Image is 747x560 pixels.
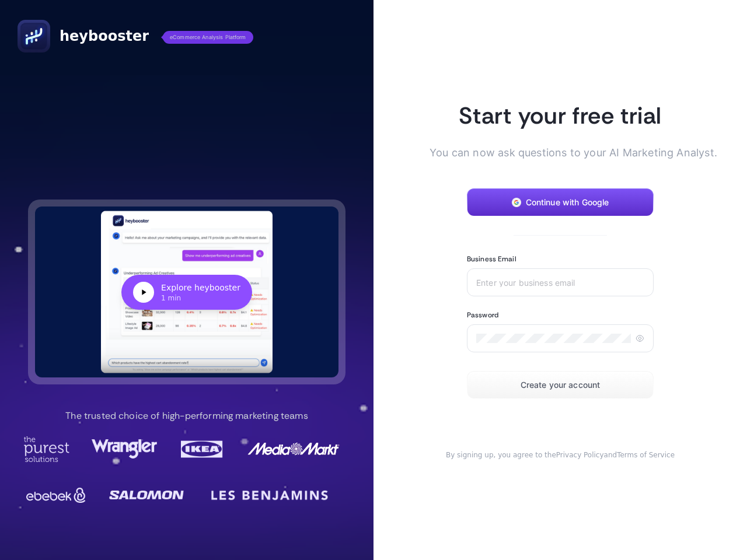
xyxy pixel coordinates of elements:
span: By signing up, you agree to the [446,451,556,459]
img: Purest [23,436,70,462]
img: MediaMarkt [247,436,340,462]
a: heyboostereCommerce Analysis Platform [18,20,253,52]
img: LesBenjamin [204,481,335,509]
label: Business Email [467,254,516,264]
span: heybooster [60,27,149,45]
label: Password [467,310,498,320]
span: Create your account [521,380,601,390]
img: Wrangler [92,436,157,462]
a: Privacy Policy [556,451,604,459]
span: Continue with Google [526,198,609,207]
img: Salomon [109,484,184,507]
div: 1 min [161,293,240,303]
img: Ebebek [23,484,89,507]
span: eCommerce Analysis Platform [163,31,253,44]
p: The trusted choice of high-performing marketing teams [65,409,308,423]
button: Continue with Google [467,188,654,216]
button: Create your account [467,371,654,399]
h1: Start your free trial [430,100,691,131]
a: Terms of Service [617,451,675,459]
div: Explore heybooster [161,282,240,293]
div: and [430,450,691,460]
button: Explore heybooster1 min [35,206,338,377]
p: You can now ask questions to your AI Marketing Analyst. [430,145,691,160]
img: Ikea [179,436,225,462]
input: Enter your business email [476,278,644,287]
